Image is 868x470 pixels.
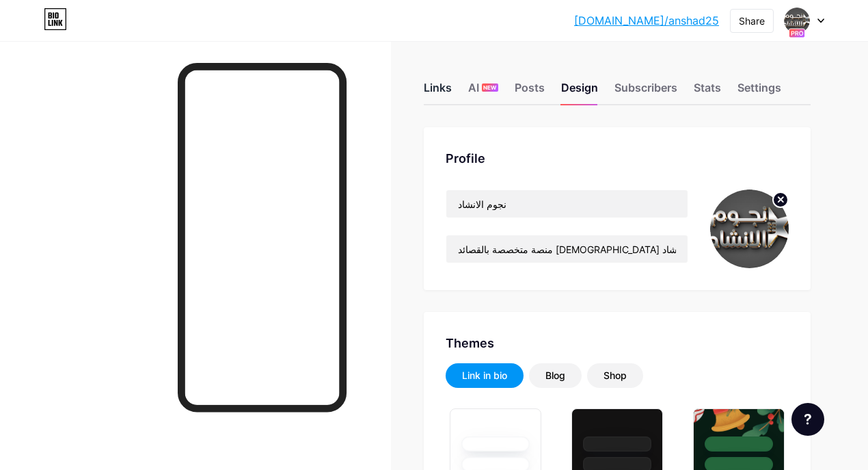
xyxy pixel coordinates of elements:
div: Share [739,14,765,28]
div: Subscribers [614,79,677,104]
div: Design [561,79,598,104]
div: Themes [446,334,789,352]
a: [DOMAIN_NAME]/anshad25 [574,12,719,29]
div: Profile [446,149,789,168]
img: alnojaba [784,8,810,34]
span: NEW [483,83,496,92]
div: Links [424,79,452,104]
input: Name [446,190,688,218]
div: Settings [737,79,781,104]
div: Posts [515,79,545,104]
div: Stats [694,79,721,104]
div: Blog [545,369,565,382]
div: Shop [603,369,627,382]
img: alnojaba [710,190,789,268]
div: Link in bio [462,369,507,382]
input: Bio [446,235,688,263]
div: AI [468,79,498,104]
